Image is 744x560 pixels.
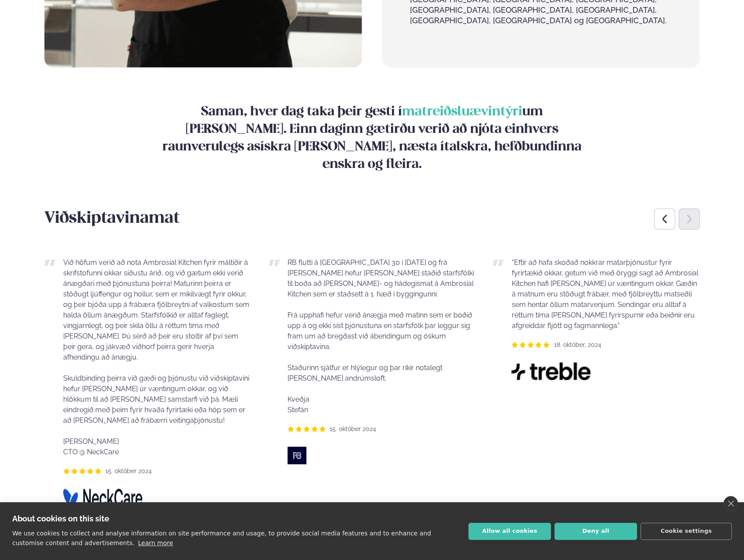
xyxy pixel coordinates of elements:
[554,341,601,348] span: 18. október, 2024
[554,523,637,540] button: Deny all
[138,539,173,546] a: Learn more
[402,106,522,118] span: matreiðsluævintýri
[640,523,732,540] button: Cookie settings
[288,352,475,394] p: Staðurinn sjálfur er hlýlegur og þar ríkir notalegt [PERSON_NAME] andrúmsloft.
[288,300,475,352] p: Frá upphafi hefur verið ánægja með matinn sem er boðið upp á og ekki síst þjónustuna en starfsfól...
[105,467,152,474] span: 15. október 2024
[12,514,109,523] strong: About cookies on this site
[511,363,590,380] img: image alt
[679,209,700,230] div: Next slide
[330,425,376,432] span: 15. október 2024
[63,257,251,457] p: Við höfum verið að nota Ambrosial Kitchen fyrir máltíðir á skrifstofunni okkar síðustu árið, og v...
[511,258,698,330] span: "Eftir að hafa skoðað nokkrar matarþjónustur fyrir fyrirtækið okkar, getum við með öryggi sagt að...
[12,530,431,546] p: We use cookies to collect and analyse information on site performance and usage, to provide socia...
[723,496,738,511] a: close
[288,394,475,415] p: Kveðja Stefán
[654,209,675,230] div: Previous slide
[44,211,180,226] span: Viðskiptavinamat
[288,257,475,300] p: RB flutti á [GEOGRAPHIC_DATA] 30 í [DATE] og frá [PERSON_NAME] hefur [PERSON_NAME] staðið starfsf...
[468,523,551,540] button: Allow all cookies
[152,103,592,173] h4: Saman, hver dag taka þeir gesti í um [PERSON_NAME]. Einn daginn gætirðu verið að njóta einhvers r...
[288,447,306,464] img: image alt
[63,489,142,506] img: image alt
